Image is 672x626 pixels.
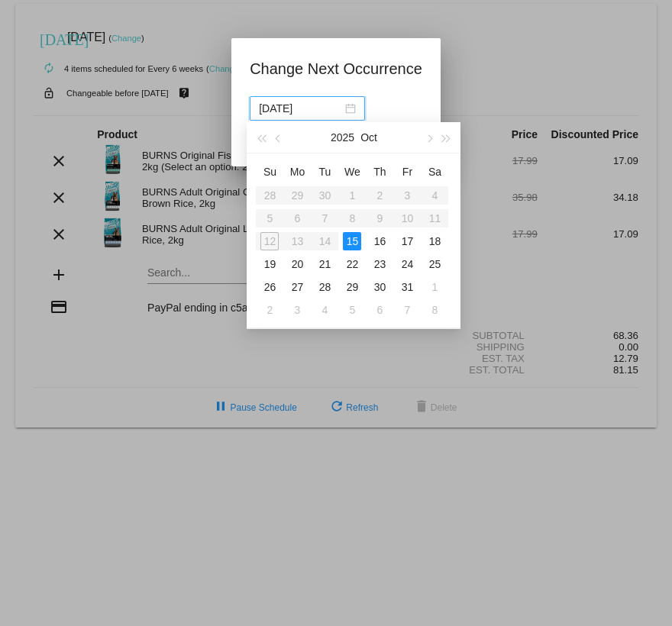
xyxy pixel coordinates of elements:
[366,276,393,298] td: 10/30/2025
[260,301,279,319] div: 2
[256,160,283,184] th: Sun
[288,255,306,273] div: 20
[343,278,361,296] div: 29
[311,160,338,184] th: Tue
[253,122,270,153] button: Last year (Control + left)
[270,122,287,153] button: Previous month (PageUp)
[331,122,354,153] button: 2025
[338,253,366,276] td: 10/22/2025
[393,230,421,253] td: 10/17/2025
[370,301,389,319] div: 6
[260,255,279,273] div: 19
[425,278,444,296] div: 1
[393,160,421,184] th: Fri
[288,278,306,296] div: 27
[311,276,338,298] td: 10/28/2025
[338,276,366,298] td: 10/29/2025
[370,278,389,296] div: 30
[259,100,342,117] input: Select date
[366,160,393,184] th: Thu
[421,230,448,253] td: 10/18/2025
[256,276,283,298] td: 10/26/2025
[283,276,311,298] td: 10/27/2025
[311,253,338,276] td: 10/21/2025
[256,298,283,321] td: 11/2/2025
[315,301,334,319] div: 4
[421,298,448,321] td: 11/8/2025
[438,122,454,153] button: Next year (Control + right)
[398,232,416,250] div: 17
[370,232,389,250] div: 16
[393,276,421,298] td: 10/31/2025
[421,122,438,153] button: Next month (PageDown)
[288,301,306,319] div: 3
[366,253,393,276] td: 10/23/2025
[256,253,283,276] td: 10/19/2025
[338,230,366,253] td: 10/15/2025
[398,255,416,273] div: 24
[343,232,361,250] div: 15
[360,122,377,153] button: Oct
[421,160,448,184] th: Sat
[393,253,421,276] td: 10/24/2025
[366,230,393,253] td: 10/16/2025
[425,301,444,319] div: 8
[260,278,279,296] div: 26
[366,298,393,321] td: 11/6/2025
[283,298,311,321] td: 11/3/2025
[343,255,361,273] div: 22
[283,160,311,184] th: Mon
[343,301,361,319] div: 5
[398,278,416,296] div: 31
[315,278,334,296] div: 28
[421,253,448,276] td: 10/25/2025
[283,253,311,276] td: 10/20/2025
[425,232,444,250] div: 18
[425,255,444,273] div: 25
[338,160,366,184] th: Wed
[393,298,421,321] td: 11/7/2025
[315,255,334,273] div: 21
[311,298,338,321] td: 11/4/2025
[421,276,448,298] td: 11/1/2025
[250,56,422,81] h1: Change Next Occurrence
[338,298,366,321] td: 11/5/2025
[398,301,416,319] div: 7
[370,255,389,273] div: 23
